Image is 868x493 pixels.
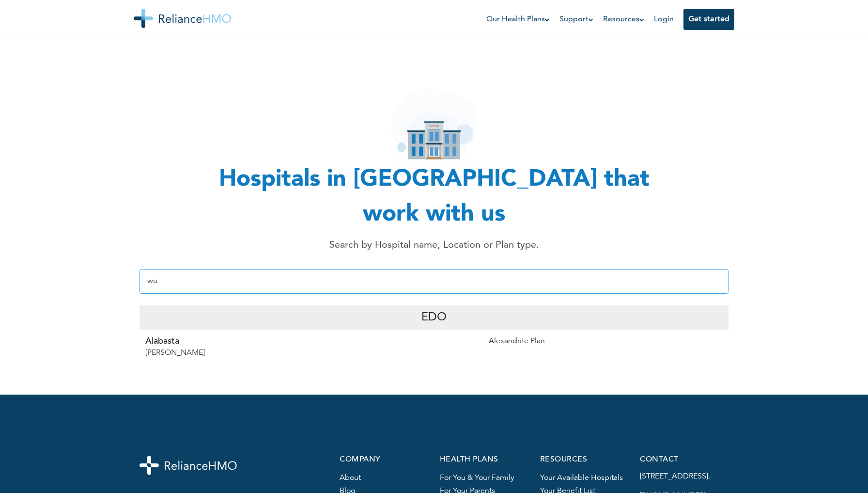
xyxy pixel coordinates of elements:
[216,238,652,253] p: Search by Hospital name, Location or Plan type.
[683,9,734,30] button: Get started
[145,347,477,359] p: [PERSON_NAME]
[640,456,728,464] p: contact
[540,456,629,464] p: resources
[603,14,644,25] a: Resources
[640,473,710,480] a: [STREET_ADDRESS].
[145,335,477,347] p: Alabasta
[440,474,514,482] a: For you & your family
[440,456,528,464] p: health plans
[139,456,237,475] img: logo-white.svg
[489,335,723,347] p: Alexandrite Plan
[486,14,550,25] a: Our Health Plans
[559,14,593,25] a: Support
[192,162,676,232] h1: Hospitals in [GEOGRAPHIC_DATA] that work with us
[654,16,674,23] a: Login
[340,456,428,464] p: company
[540,474,623,482] a: Your available hospitals
[139,269,728,294] input: Enter Hospital name, location or plan type...
[134,9,231,28] img: Reliance HMO's Logo
[390,88,478,161] img: hospital_icon.svg
[340,474,361,482] a: About
[421,309,447,326] p: Edo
